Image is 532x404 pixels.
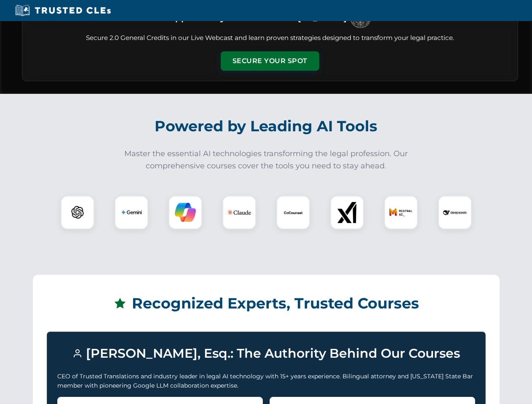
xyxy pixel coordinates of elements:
[65,200,90,225] img: ChatGPT Logo
[276,196,310,229] div: CoCounsel
[47,289,486,318] h2: Recognized Experts, Trusted Courses
[222,196,256,229] div: Claude
[168,196,202,229] div: Copilot
[13,4,113,17] img: Trusted CLEs
[57,372,475,391] p: CEO of Trusted Translations and industry leader in legal AI technology with 15+ years experience....
[119,148,414,172] p: Master the essential AI technologies transforming the legal profession. Our comprehensive courses...
[33,112,500,141] h2: Powered by Leading AI Tools
[32,33,508,43] p: Secure 2.0 General Credits in our Live Webcast and learn proven strategies designed to transform ...
[330,196,364,229] div: xAI
[389,201,413,224] img: Mistral AI Logo
[438,196,472,229] div: DeepSeek
[337,202,358,223] img: xAI Logo
[57,342,475,365] h3: [PERSON_NAME], Esq.: The Authority Behind Our Courses
[175,202,196,223] img: Copilot Logo
[283,202,304,223] img: CoCounsel Logo
[221,51,319,71] button: Secure Your Spot
[115,196,148,229] div: Gemini
[121,202,142,223] img: Gemini Logo
[61,196,94,229] div: ChatGPT
[227,201,251,224] img: Claude Logo
[384,196,418,229] div: Mistral AI
[443,201,467,224] img: DeepSeek Logo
